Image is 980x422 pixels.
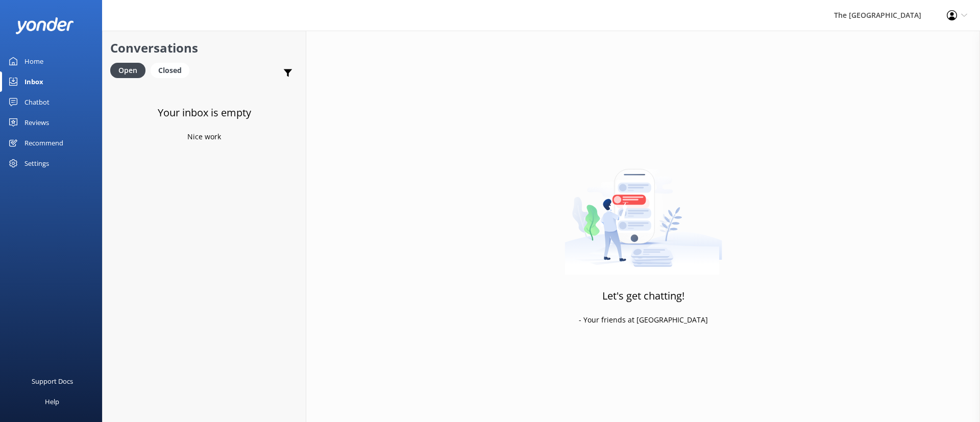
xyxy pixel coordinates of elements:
div: Support Docs [32,371,73,391]
div: Closed [151,63,189,78]
img: yonder-white-logo.png [15,17,74,34]
div: Reviews [24,112,49,133]
a: Closed [151,64,194,76]
h3: Let's get chatting! [602,288,684,304]
div: Home [24,51,43,71]
p: Nice work [187,131,221,142]
h3: Your inbox is empty [158,105,251,121]
p: - Your friends at [GEOGRAPHIC_DATA] [579,314,708,326]
div: Help [45,391,59,412]
div: Inbox [24,71,43,92]
h2: Conversations [110,38,298,58]
div: Chatbot [24,92,50,112]
img: artwork of a man stealing a conversation from at giant smartphone [565,147,722,275]
div: Settings [24,153,49,173]
div: Open [110,63,145,78]
div: Recommend [24,133,63,153]
a: Open [110,64,151,76]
